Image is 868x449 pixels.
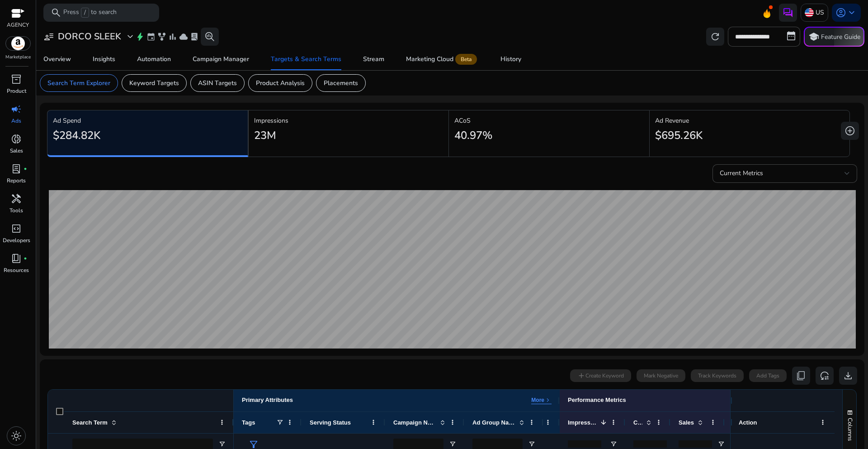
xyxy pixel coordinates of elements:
div: Insights [93,56,115,62]
div: Targets & Search Terms [271,56,341,62]
span: add_circle [844,125,855,136]
p: Tools [9,206,23,215]
span: download [843,370,854,381]
span: Clicks [633,419,642,426]
div: Automation [137,56,171,62]
p: Impressions [254,116,443,125]
span: Serving Status [310,419,351,426]
span: lab_profile [11,163,22,174]
span: Action [739,419,757,426]
p: Resources [4,266,29,274]
button: reset_settings [816,367,834,385]
button: schoolFeature Guide [804,27,864,47]
p: US [816,5,824,20]
div: Overview [43,56,71,62]
h3: DORCO SLEEK [58,31,121,42]
span: Search Term [72,419,108,426]
span: handyman [11,193,22,204]
button: Open Filter Menu [610,440,617,448]
span: inventory_2 [11,74,22,85]
p: Placements [324,78,358,88]
div: Stream [363,56,384,62]
span: fiber_manual_record [24,257,27,260]
p: Ad Revenue [655,116,844,125]
span: Impressions [568,419,597,426]
span: Tags [242,419,255,426]
span: Columns [846,418,854,441]
p: Product Analysis [256,78,305,88]
p: Reports [7,177,26,185]
span: search_insights [204,31,215,42]
div: Marketing Cloud [406,56,479,63]
span: fiber_manual_record [24,167,27,171]
h2: 23M [254,129,276,142]
span: keyboard_arrow_right [544,396,552,404]
span: Campaign Name [393,419,436,426]
p: Developers [3,236,30,244]
p: ASIN Targets [198,78,237,88]
h2: 40.97% [454,129,492,142]
span: bolt [136,32,145,41]
h2: $695.26K [655,129,703,142]
span: event [146,32,156,41]
div: Campaign Manager [193,56,249,62]
span: reset_settings [819,370,830,381]
div: History [500,56,521,62]
span: book_4 [11,253,22,264]
span: campaign [11,104,22,115]
span: code_blocks [11,223,22,234]
span: cloud [179,32,188,41]
span: expand_more [125,31,136,42]
span: lab_profile [190,32,199,41]
button: search_insights [201,28,219,46]
span: school [808,31,819,42]
p: Keyword Targets [129,78,179,88]
button: refresh [706,28,724,46]
span: user_attributes [43,31,54,42]
button: download [839,367,857,385]
img: amazon.svg [6,37,30,50]
span: light_mode [11,430,22,441]
span: donut_small [11,134,22,144]
p: Product [7,87,26,95]
span: Ad Group Name [472,419,515,426]
span: account_circle [835,7,846,18]
div: Performance Metrics [568,396,626,404]
button: Open Filter Menu [218,440,226,448]
p: Press to search [63,8,117,18]
button: Open Filter Menu [717,440,725,448]
span: Sales [679,419,694,426]
button: add_circle [841,122,859,140]
p: Sales [10,147,23,155]
span: family_history [157,32,166,41]
span: keyboard_arrow_down [846,7,857,18]
p: ACoS [454,116,644,125]
span: search [51,7,61,18]
div: Primary Attributes [242,396,293,404]
button: Open Filter Menu [449,440,456,448]
p: More [531,396,544,404]
span: bar_chart [168,32,177,41]
p: Ads [11,117,21,125]
img: us.svg [805,8,814,17]
p: Marketplace [5,54,31,61]
span: Beta [455,54,477,65]
h2: $284.82K [53,129,100,142]
span: / [81,8,89,18]
span: refresh [710,31,721,42]
p: Ad Spend [53,116,242,125]
p: Feature Guide [821,33,860,42]
p: AGENCY [7,21,29,29]
span: Current Metrics [720,169,763,177]
p: Search Term Explorer [47,78,110,88]
button: Open Filter Menu [528,440,535,448]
